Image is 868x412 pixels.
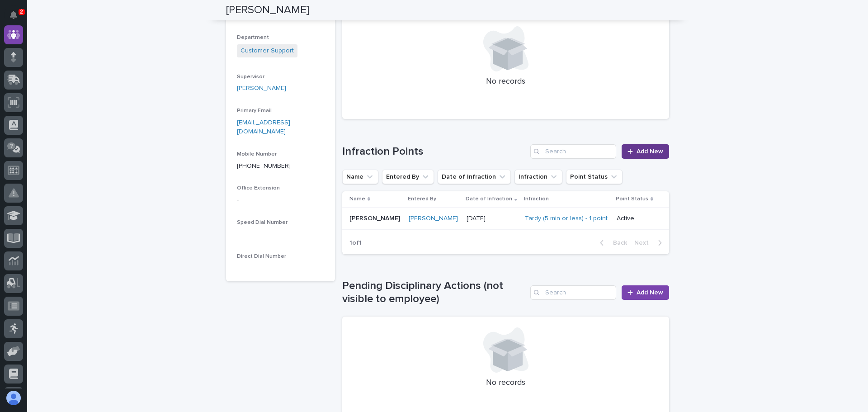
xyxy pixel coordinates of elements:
p: - [237,195,324,205]
p: No records [353,77,658,87]
p: Point Status [616,194,648,204]
a: [EMAIL_ADDRESS][DOMAIN_NAME] [237,119,290,135]
span: Next [634,240,654,246]
a: Add New [622,285,669,300]
button: users-avatar [4,388,23,407]
span: Back [608,240,627,246]
a: Customer Support [241,46,294,56]
span: Primary Email [237,108,272,114]
a: Add New [622,144,669,159]
button: Back [593,239,631,247]
span: Supervisor [237,74,264,80]
h1: Pending Disciplinary Actions (not visible to employee) [342,279,527,306]
button: Entered By [382,170,434,184]
p: 2 [20,9,23,15]
p: No records [353,378,658,388]
button: Date of Infraction [438,170,511,184]
a: [PERSON_NAME] [409,215,458,223]
input: Search [530,285,616,300]
p: Date of Infraction [466,194,512,204]
p: Entered By [408,194,436,204]
input: Search [530,144,616,159]
button: Infraction [514,170,562,184]
p: - [237,229,324,239]
tr: [PERSON_NAME][PERSON_NAME] [PERSON_NAME] [DATE]Tardy (5 min or less) - 1 point Active [342,207,669,230]
button: Next [631,239,669,247]
span: Department [237,35,269,40]
p: 1 of 1 [342,232,369,254]
p: [PERSON_NAME] [349,213,402,223]
p: Name [349,194,365,204]
p: [DATE] [467,215,518,223]
a: [PHONE_NUMBER] [237,163,291,169]
span: Office Extension [237,185,280,191]
p: Infraction [524,194,549,204]
span: Direct Dial Number [237,254,286,259]
a: Tardy (5 min or less) - 1 point [525,215,608,223]
button: Notifications [4,5,23,24]
button: Name [342,170,378,184]
div: Notifications2 [11,11,23,25]
h1: Infraction Points [342,145,527,158]
span: Mobile Number [237,152,277,157]
span: Add New [637,289,663,296]
h2: [PERSON_NAME] [226,4,309,17]
a: [PERSON_NAME] [237,84,286,93]
p: Active [617,215,655,223]
span: Add New [637,148,663,155]
button: Point Status [566,170,623,184]
span: Speed Dial Number [237,220,288,225]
